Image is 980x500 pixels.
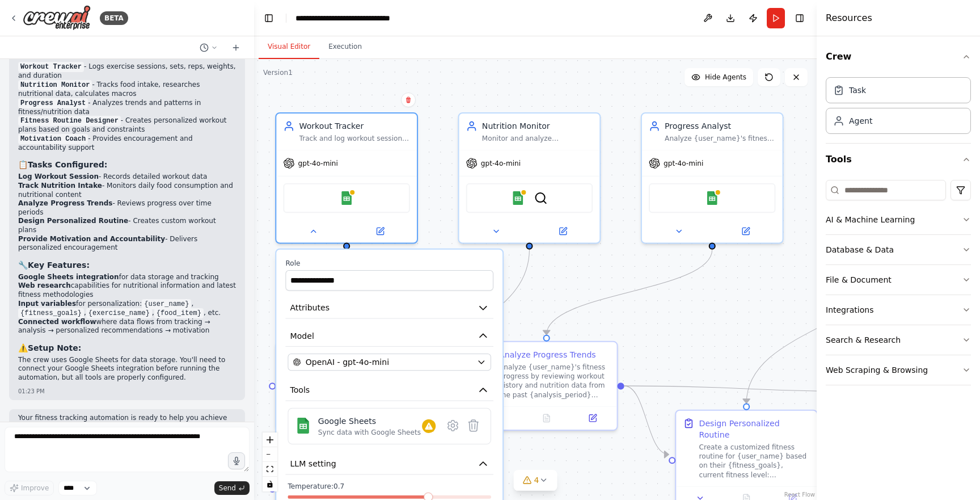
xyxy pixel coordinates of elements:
[318,415,421,427] div: Google Sheets
[826,295,971,325] button: Integrations
[263,432,277,491] div: React Flow controls
[18,116,121,126] code: Fitness Routine Designer
[290,330,314,342] span: Model
[18,81,236,99] li: - Tracks food intake, researches nutritional data, calculates macros
[705,73,746,82] span: Hide Agents
[624,380,869,397] g: Edge from 28222a10-3969-4e03-b65e-cd34217f7f28 to 5dd1388e-adc2-4da4-88bc-f1270b9bf147
[259,35,319,59] button: Visual Editor
[86,308,152,318] code: {exercise_name}
[18,62,84,72] code: Workout Tracker
[482,120,593,132] div: Nutrition Monitor
[665,134,775,143] div: Analyze {user_name}'s fitness and health progress by examining workout data, nutrition logs, and ...
[18,387,236,396] div: 01:23 PM
[319,35,371,59] button: Execution
[219,484,236,493] span: Send
[534,191,547,205] img: SerperDevTool
[18,300,236,318] li: for personalization: , , , , etc.
[18,135,236,153] li: - Provides encouragement and accountability support
[522,411,571,425] button: No output available
[28,343,81,352] strong: Setup Note:
[530,224,595,238] button: Open in side panel
[28,160,107,169] strong: Tasks Configured:
[826,355,971,385] button: Web Scraping & Browsing
[685,68,753,86] button: Hide Agents
[340,191,353,205] img: Google Sheets
[28,260,90,270] strong: Key Features:
[18,235,236,253] li: - Delivers personalized encouragement
[18,182,102,190] strong: Track Nutrition Intake
[261,10,277,26] button: Hide left sidebar
[18,281,71,289] strong: Web research
[227,41,245,54] button: Start a new chat
[641,112,784,244] div: Progress AnalystAnalyze {user_name}'s fitness and health progress by examining workout data, nutr...
[18,217,236,234] li: - Creates custom workout plans
[298,159,338,168] span: gpt-4o-mini
[534,474,539,486] span: 4
[18,308,84,318] code: {fitness_goals}
[18,342,236,354] h3: ⚠️
[665,120,775,132] div: Progress Analyst
[285,326,493,347] button: Model
[826,364,928,376] div: Web Scraping & Browsing
[826,274,892,285] div: File & Document
[295,418,311,434] img: Google Sheets
[21,484,49,493] span: Improve
[458,112,601,244] div: Nutrition MonitorMonitor and analyze {user_name}'s daily nutrition intake, tracking calories, mac...
[541,250,718,335] g: Edge from 7f755e0c-5447-44d6-8d80-5b1f75f8d257 to 28222a10-3969-4e03-b65e-cd34217f7f28
[511,191,525,205] img: Google Sheets
[792,10,808,26] button: Hide right sidebar
[18,99,236,117] li: - Analyzes trends and patterns in fitness/nutrition data
[442,415,463,436] button: Configure tool
[18,98,88,108] code: Progress Analyst
[18,62,236,81] li: - Logs exercise sessions, sets, reps, weights, and duration
[573,411,612,425] button: Open in side panel
[706,191,719,205] img: Google Sheets
[263,432,277,447] button: zoom in
[18,199,236,217] li: - Reviews progress over time periods
[295,12,421,24] nav: breadcrumb
[826,205,971,234] button: AI & Machine Learning
[699,443,810,479] div: Create a customized fitness routine for {user_name} based on their {fitness_goals}, current fitne...
[18,199,112,207] strong: Analyze Progress Trends
[826,265,971,295] button: File & Document
[214,481,250,495] button: Send
[285,380,493,401] button: Tools
[348,224,412,238] button: Open in side panel
[285,453,493,474] button: LLM setting
[18,281,236,299] li: capabilities for nutritional information and latest fitness methodologies
[18,173,236,182] li: - Records detailed workout data
[299,134,410,143] div: Track and log workout sessions for {user_name}, recording exercise details, sets, reps, weights, ...
[18,273,119,281] strong: Google Sheets integration
[290,302,330,313] span: Attributes
[18,356,236,383] p: The crew uses Google Sheets for data storage. You'll need to connect your Google Sheets integrati...
[285,297,493,318] button: Attributes
[826,175,971,394] div: Tools
[826,144,971,175] button: Tools
[285,259,493,268] label: Role
[784,491,815,498] a: React Flow attribution
[18,134,88,144] code: Motivation Coach
[699,418,810,440] div: Design Personalized Routine
[263,447,277,462] button: zoom out
[18,217,128,225] strong: Design Personalized Routine
[826,244,894,255] div: Database & Data
[18,259,236,271] h3: 🔧
[826,214,915,225] div: AI & Machine Learning
[499,349,596,360] div: Analyze Progress Trends
[154,308,204,318] code: {food_item}
[290,458,336,469] span: LLM setting
[23,5,91,31] img: Logo
[826,304,873,316] div: Integrations
[288,482,344,491] span: Temperature: 0.7
[306,356,389,368] span: OpenAI - gpt-4o-mini
[826,11,872,25] h4: Resources
[514,470,557,491] button: 4
[18,300,76,308] strong: Input variables
[18,318,236,335] li: where data flows from tracking → analysis → personalized recommendations → motivation
[290,384,310,396] span: Tools
[5,481,54,495] button: Improve
[341,250,535,438] g: Edge from 87c3e06a-ce4d-4bc3-af0f-92fe89e44771 to 9af75231-ebdc-4f7b-9dc1-d8f143377811
[826,41,971,73] button: Crew
[849,85,866,96] div: Task
[482,134,593,143] div: Monitor and analyze {user_name}'s daily nutrition intake, tracking calories, macronutrients (prot...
